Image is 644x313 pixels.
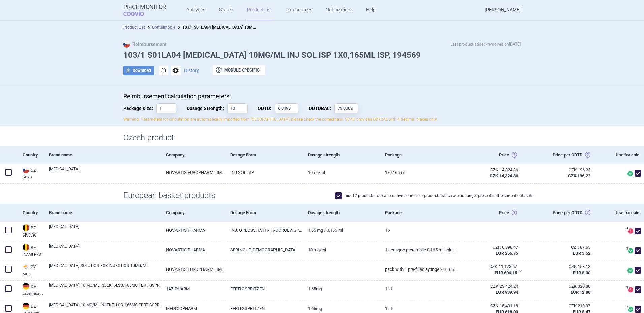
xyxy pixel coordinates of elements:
span: COGVIO [123,10,154,16]
a: NOVARTIS EUROPHARM LIMITED, [GEOGRAPHIC_DATA] [161,164,225,181]
a: CZK 153.13EUR 8.30 [535,261,599,279]
strong: EUR 8.30 [573,270,590,275]
img: CZ [123,41,130,48]
div: CZK 11,178.67EUR 606.15 [457,261,526,281]
a: CZCZSCAU [18,166,44,179]
strong: EUR 256.75 [496,251,518,256]
strong: EUR 12.88 [571,290,590,295]
abbr: SP-CAU-010 Kypr [462,264,517,276]
a: BEBEINAMI RPS [18,243,44,256]
div: CZK 6,398.47 [462,244,518,250]
button: Module specific [213,65,265,75]
input: ODTD: [275,103,298,113]
abbr: Česko ex-factory [462,167,518,179]
a: 1 seringue préremplie 0,165 ml solution injectable, 10 mg/ml [380,241,457,258]
img: Germany [23,283,29,290]
strong: CZK 196.22 [568,173,590,178]
abbr: SP-CAU-010 Belgie hrazené LP [462,244,518,256]
span: ? [625,247,629,251]
strong: 103/1 S01LA04 [MEDICAL_DATA] 10MG/ML INJ SOL ISP 1X0,165ML ISP, 194569 [182,24,331,30]
abbr: SCAU [23,175,44,179]
div: CZK 153.13 [540,264,590,270]
input: Package size: [156,103,176,113]
img: Czech Republic [23,167,29,173]
a: 1,65 mg / 0,165 ml [303,222,380,238]
a: NOVARTIS PHARMA [161,222,225,238]
span: ? [625,286,629,290]
a: [MEDICAL_DATA] SOLUTION FOR INJECTION 10MG/ML [49,263,161,275]
label: hide 12 products from alternative sources or products which are no longer present in the current ... [335,192,534,199]
div: Country [18,146,44,164]
a: Price MonitorCOGVIO [123,4,166,17]
a: CYCYMOH [18,263,44,276]
a: PACK WITH 1 PRE-FILLED SYRINGE X 0.165ML [380,261,457,278]
a: 1 St [380,281,457,297]
a: BEBECBIP DCI [18,224,44,237]
strong: EUR 606.15 [495,270,517,275]
a: INJ. OPLOSS. I.VITR. [VOORGEV. SPUIT] [225,222,302,238]
button: Download [123,66,154,75]
div: CZ [23,167,44,174]
a: [MEDICAL_DATA] [49,166,161,178]
strong: EUR 3.52 [573,251,590,256]
a: CZK 320.88EUR 12.88 [535,281,599,298]
li: Product List [123,24,145,31]
a: 10 mg/ml [303,241,380,258]
a: CZK 87.65EUR 3.52 [535,241,599,259]
div: Use for calc. [599,204,644,222]
div: Price [457,204,535,222]
div: Dosage Form [225,204,302,222]
a: [MEDICAL_DATA] [49,243,161,255]
div: BE [23,224,44,232]
div: CZK 11,178.67 [462,264,517,270]
a: Ophtalmogie [152,25,175,30]
div: Brand name [44,146,161,164]
div: DE [23,283,44,290]
div: Dosage strength [303,204,380,222]
a: INJ SOL ISP [225,164,302,181]
div: BE [23,244,44,251]
div: CZK 196.22 [540,167,590,173]
div: Company [161,146,225,164]
h1: European basket products [123,191,521,200]
div: Dosage strength [303,146,380,164]
p: Last product added/removed on [450,41,521,48]
a: 1X0,165ML [380,164,457,181]
a: [MEDICAL_DATA] 10 MG/ML INJEKT.-LSG.1,65MG FERTIGSPR. [49,282,161,294]
h1: Czech product [123,133,521,143]
strong: Price Monitor [123,4,166,10]
a: 1.65mg [303,281,380,297]
div: CZK 14,324.36 [462,167,518,173]
span: ? [625,305,629,309]
span: Obvyklá Denní Terapeutická Dávka [258,103,275,113]
strong: CZK 14,324.36 [490,173,518,178]
strong: [DATE] [509,42,521,47]
div: Dosage Form [225,146,302,164]
div: Package [380,204,457,222]
abbr: CBIP DCI [23,233,44,237]
span: Obvyklá Denní Terapeutická Dávka Balení [309,103,334,113]
div: Price per ODTD [535,146,599,164]
button: History [184,68,199,73]
div: Price per ODTD [535,204,599,222]
li: 103/1 S01LA04 LUCENTIS 10MG/ML INJ SOL ISP 1X0,165ML ISP, 194569 [175,24,256,31]
abbr: MOH [23,272,44,276]
img: Belgium [23,244,29,251]
a: SERINGUE [DEMOGRAPHIC_DATA] [225,241,302,258]
input: Dosage Strength: [227,103,248,113]
a: [MEDICAL_DATA] [49,224,161,236]
div: Package [380,146,457,164]
span: ? [625,227,629,231]
abbr: LauerTaxe CGM [23,292,44,295]
div: CY [23,263,44,271]
div: CZK 87.65 [540,244,590,250]
abbr: INAMI RPS [23,253,44,256]
div: Use for calc. [599,146,644,164]
div: CZK 23,424.24 [462,283,518,289]
div: DE [23,303,44,310]
span: Package size: [123,103,156,113]
div: CZK 320.88 [540,283,590,289]
a: DEDELauerTaxe CGM [18,282,44,295]
div: Brand name [44,204,161,222]
div: Country [18,204,44,222]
